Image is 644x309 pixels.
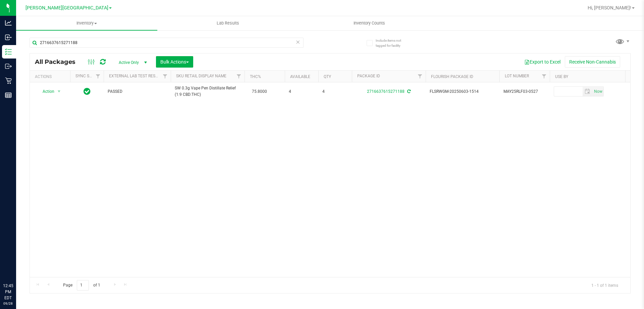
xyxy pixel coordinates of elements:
[322,88,348,95] span: 4
[503,88,546,95] span: MAY25RLF03-0527
[290,74,310,79] a: Available
[16,20,157,26] span: Inventory
[592,87,604,96] span: Set Current date
[25,5,108,11] span: [PERSON_NAME][GEOGRAPHIC_DATA]
[296,38,300,46] span: Clear
[30,38,304,48] input: Search Package ID, Item Name, SKU, Lot or Part Number...
[250,74,261,79] a: THC%
[108,88,167,95] span: PASSED
[75,74,101,78] a: Sync Status
[20,254,28,262] iframe: Resource center unread badge
[406,89,411,94] span: Sync from Compliance System
[357,74,380,78] a: Package ID
[324,74,331,79] a: Qty
[160,71,171,82] a: Filter
[431,74,473,79] a: Flourish Package ID
[175,85,240,98] span: SW 0.3g Vape Pen Distillate Relief (1:9 CBD:THC)
[376,38,409,48] span: Include items not tagged for facility
[430,88,495,95] span: FLSRWGM-20250603-1514
[55,87,63,96] span: select
[16,16,157,30] a: Inventory
[5,20,12,26] inline-svg: Analytics
[208,20,248,26] span: Lab Results
[3,283,13,301] p: 12:45 PM EDT
[299,16,440,30] a: Inventory Counts
[233,71,245,82] a: Filter
[586,280,624,290] span: 1 - 1 of 1 items
[109,74,162,78] a: External Lab Test Result
[592,87,603,96] span: select
[539,71,550,82] a: Filter
[5,77,12,84] inline-svg: Retail
[7,255,27,275] iframe: Resource center
[35,58,82,66] span: All Packages
[583,87,592,96] span: select
[588,5,631,10] span: Hi, [PERSON_NAME]!
[176,74,226,78] a: Sku Retail Display Name
[555,74,568,79] a: Use By
[415,71,426,82] a: Filter
[77,280,89,291] input: 1
[249,87,270,96] span: 75.8000
[93,71,104,82] a: Filter
[505,74,529,78] a: Lot Number
[520,56,565,68] button: Export to Excel
[367,89,405,94] a: 2716637615271188
[5,34,12,41] inline-svg: Inbound
[35,74,67,79] div: Actions
[5,92,12,99] inline-svg: Reports
[5,63,12,70] inline-svg: Outbound
[37,87,55,96] span: Action
[3,301,13,306] p: 09/28
[565,56,620,68] button: Receive Non-Cannabis
[156,56,193,68] button: Bulk Actions
[5,48,12,55] inline-svg: Inventory
[157,16,299,30] a: Lab Results
[344,20,394,26] span: Inventory Counts
[160,59,189,65] span: Bulk Actions
[289,88,314,95] span: 4
[57,280,106,291] span: Page of 1
[84,87,91,96] span: In Sync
